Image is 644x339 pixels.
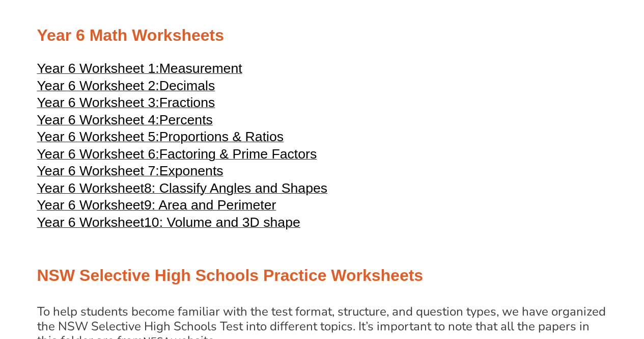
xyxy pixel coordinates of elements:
a: Year 6 Worksheet8: Classify Angles and Shapes [37,185,328,195]
span: Year 6 Worksheet 5: [37,129,159,144]
span: Year 6 Worksheet [37,215,144,230]
a: Year 6 Worksheet 4:Percents [37,117,213,127]
span: Percents [159,112,213,127]
a: Year 6 Worksheet10: Volume and 3D shape [37,219,300,229]
span: 8: Classify Angles and Shapes [144,180,327,196]
span: Year 6 Worksheet 3: [37,95,159,110]
span: Year 6 Worksheet 4: [37,112,159,127]
span: Fractions [159,95,215,110]
span: Year 6 Worksheet 2: [37,78,159,93]
span: Factoring & Prime Factors [159,146,317,162]
span: Year 6 Worksheet 6: [37,146,159,162]
span: Decimals [159,78,215,93]
a: Year 6 Worksheet 3:Fractions [37,99,215,110]
span: Proportions & Ratios [159,129,284,144]
h2: Year 6 Math Worksheets [37,25,607,46]
a: Year 6 Worksheet 5:Proportions & Ratios [37,134,284,144]
iframe: Chat Widget [474,224,644,339]
span: Exponents [159,163,223,178]
a: Year 6 Worksheet 1:Measurement [37,65,242,75]
a: Year 6 Worksheet 2:Decimals [37,83,215,93]
span: Year 6 Worksheet 1: [37,61,159,76]
span: Measurement [159,61,242,76]
span: Year 6 Worksheet 7: [37,163,159,178]
span: Year 6 Worksheet [37,180,144,196]
span: 10: Volume and 3D shape [144,215,300,230]
h2: NSW Selective High Schools Practice Worksheets [37,265,607,286]
span: Year 6 Worksheet [37,197,144,213]
a: Year 6 Worksheet 7:Exponents [37,168,223,178]
span: 9: Area and Perimeter [144,197,276,213]
a: Year 6 Worksheet 6:Factoring & Prime Factors [37,151,317,161]
a: Year 6 Worksheet9: Area and Perimeter [37,202,276,212]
